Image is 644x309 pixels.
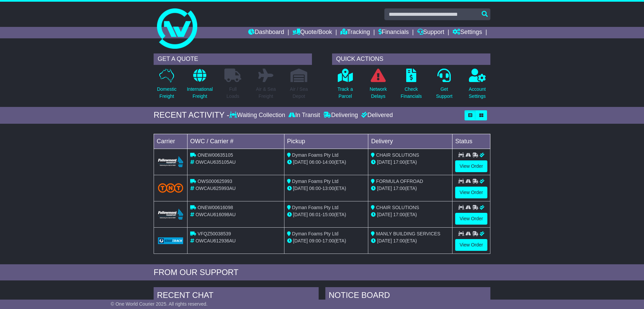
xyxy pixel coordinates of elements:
[377,186,392,191] span: [DATE]
[158,237,183,244] img: GetCarrierServiceLogo
[157,86,176,100] p: Domestic Freight
[293,212,308,217] span: [DATE]
[293,186,308,191] span: [DATE]
[322,238,334,243] span: 17:00
[455,213,487,225] a: View Order
[154,268,490,277] div: FROM OUR SUPPORT
[196,159,236,165] span: OWCAU635105AU
[371,185,449,192] div: (ETA)
[198,205,233,210] span: ONEW00616098
[158,183,183,192] img: TNT_Domestic.png
[293,159,308,165] span: [DATE]
[229,112,287,119] div: Waiting Collection
[154,134,187,149] td: Carrier
[322,186,334,191] span: 13:00
[292,179,339,184] span: Dyman Foams Pty Ltd
[198,152,233,158] span: ONEW00635105
[292,231,339,236] span: Dyman Foams Pty Ltd
[337,86,353,100] p: Track a Parcel
[376,231,440,236] span: MANLY BUILDING SERVICES
[293,238,308,243] span: [DATE]
[322,112,360,119] div: Delivering
[452,27,482,38] a: Settings
[287,211,366,218] div: - (ETA)
[455,187,487,198] a: View Order
[187,134,284,149] td: OWC / Carrier #
[360,112,393,119] div: Delivered
[198,231,231,236] span: VFQZ50038539
[332,53,490,65] div: QUICK ACTIONS
[436,86,452,100] p: Get Support
[154,53,312,65] div: GET A QUOTE
[325,287,490,305] div: NOTICE BOARD
[377,212,392,217] span: [DATE]
[371,237,449,244] div: (ETA)
[469,86,486,100] p: Account Settings
[186,68,213,104] a: InternationalFreight
[322,212,334,217] span: 15:00
[292,152,339,158] span: Dyman Foams Pty Ltd
[287,159,366,166] div: - (ETA)
[154,110,229,120] div: RECENT ACTIVITY -
[224,86,241,100] p: Full Loads
[157,68,177,104] a: DomesticFreight
[368,134,452,149] td: Delivery
[376,205,419,210] span: CHAIR SOLUTIONS
[376,152,419,158] span: CHAIR SOLUTIONS
[371,159,449,166] div: (ETA)
[111,301,208,307] span: © One World Courier 2025. All rights reserved.
[436,68,453,104] a: GetSupport
[377,159,392,165] span: [DATE]
[287,112,322,119] div: In Transit
[337,68,353,104] a: Track aParcel
[287,237,366,244] div: - (ETA)
[370,86,387,100] p: Network Delays
[340,27,370,38] a: Tracking
[196,212,236,217] span: OWCAU616098AU
[455,160,487,172] a: View Order
[371,211,449,218] div: (ETA)
[393,159,405,165] span: 17:00
[292,205,339,210] span: Dyman Foams Pty Ltd
[309,212,321,217] span: 06:01
[377,238,392,243] span: [DATE]
[469,68,486,104] a: AccountSettings
[322,159,334,165] span: 14:00
[309,159,321,165] span: 06:00
[393,212,405,217] span: 17:00
[158,156,183,167] img: Followmont_Transport.png
[401,86,422,100] p: Check Financials
[376,179,423,184] span: FORMULA OFFROAD
[154,287,319,305] div: RECENT CHAT
[196,186,236,191] span: OWCAU625993AU
[309,186,321,191] span: 06:00
[455,239,487,251] a: View Order
[309,238,321,243] span: 09:00
[287,185,366,192] div: - (ETA)
[369,68,387,104] a: NetworkDelays
[248,27,284,38] a: Dashboard
[393,186,405,191] span: 17:00
[417,27,444,38] a: Support
[400,68,422,104] a: CheckFinancials
[290,86,308,100] p: Air / Sea Depot
[256,86,276,100] p: Air & Sea Freight
[196,238,236,243] span: OWCAU612936AU
[284,134,368,149] td: Pickup
[452,134,490,149] td: Status
[198,179,232,184] span: OWS000625993
[393,238,405,243] span: 17:00
[158,209,183,220] img: Followmont_Transport.png
[187,86,213,100] p: International Freight
[292,27,332,38] a: Quote/Book
[378,27,409,38] a: Financials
